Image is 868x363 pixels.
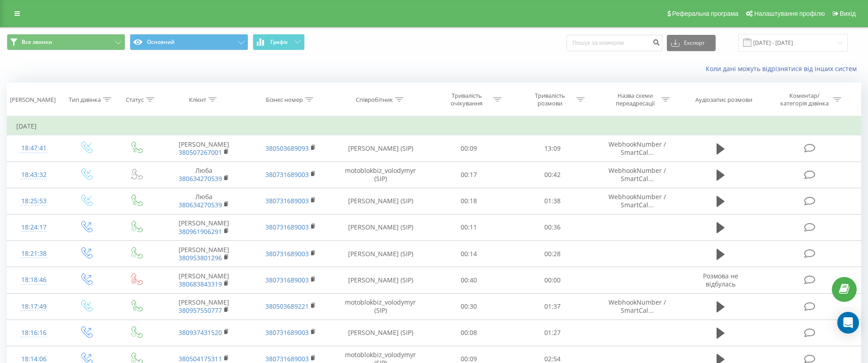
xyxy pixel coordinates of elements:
td: [PERSON_NAME] (SIP) [334,267,427,293]
td: [PERSON_NAME] (SIP) [334,188,427,214]
div: Аудіозапис розмови [695,96,752,104]
span: WebhookNumber / SmartCal... [609,140,666,157]
td: 00:11 [427,214,510,240]
td: [PERSON_NAME] (SIP) [334,241,427,267]
div: 18:16:16 [16,324,52,342]
span: Все звонки [22,38,52,46]
td: Люба [160,162,247,188]
td: [PERSON_NAME] [160,267,247,293]
div: 18:43:32 [16,166,52,184]
td: 00:28 [510,241,594,267]
td: [PERSON_NAME] [160,241,247,267]
td: 01:27 [510,320,594,346]
div: Статус [126,96,144,104]
td: 00:18 [427,188,510,214]
a: 380503689221 [265,302,309,310]
span: Реферальна програма [672,10,739,17]
a: 380503689093 [265,144,309,153]
a: 380731689003 [265,249,309,258]
td: 00:08 [427,320,510,346]
div: [PERSON_NAME] [10,96,56,104]
a: 380961906291 [179,227,222,236]
a: Коли дані можуть відрізнятися вiд інших систем [706,64,861,73]
td: 00:40 [427,267,510,293]
td: Люба [160,188,247,214]
div: Тривалість очікування [443,92,491,107]
a: 380731689003 [265,223,309,231]
div: Тип дзвінка [69,96,101,104]
td: 01:37 [510,293,594,320]
button: Все звонки [7,34,125,50]
div: Тривалість розмови [526,92,574,107]
td: 00:36 [510,214,594,240]
td: motoblokbiz_volodymyr (SIP) [334,162,427,188]
td: [PERSON_NAME] [160,214,247,240]
div: Клієнт [189,96,206,104]
a: 380731689003 [265,196,309,205]
span: WebhookNumber / SmartCal... [609,192,666,209]
a: 380937431520 [179,328,222,337]
span: Графік [270,39,288,45]
td: 00:00 [510,267,594,293]
button: Основний [130,34,248,50]
button: Експорт [667,35,716,51]
div: 18:17:49 [16,298,52,315]
a: 380731689003 [265,170,309,179]
a: 380957550777 [179,306,222,315]
td: 00:09 [427,135,510,162]
div: Співробітник [356,96,393,104]
a: 380507267001 [179,148,222,157]
a: 380953801296 [179,253,222,262]
a: 380731689003 [265,276,309,284]
td: [PERSON_NAME] [160,135,247,162]
td: 01:38 [510,188,594,214]
div: 18:47:41 [16,139,52,157]
a: 380683843319 [179,280,222,288]
span: WebhookNumber / SmartCal... [609,166,666,183]
div: 18:24:17 [16,219,52,236]
div: 18:18:46 [16,271,52,289]
td: [PERSON_NAME] [160,293,247,320]
td: 00:17 [427,162,510,188]
a: 380634270539 [179,174,222,183]
a: 380504175311 [179,354,222,363]
div: 18:25:53 [16,192,52,210]
td: [PERSON_NAME] (SIP) [334,135,427,162]
span: Налаштування профілю [754,10,825,17]
td: motoblokbiz_volodymyr (SIP) [334,293,427,320]
div: Open Intercom Messenger [837,312,859,334]
a: 380731689003 [265,328,309,337]
span: Розмова не відбулась [703,272,738,288]
a: 380731689003 [265,354,309,363]
td: 13:09 [510,135,594,162]
a: 380634270539 [179,201,222,209]
div: Бізнес номер [266,96,303,104]
td: 00:14 [427,241,510,267]
td: 00:42 [510,162,594,188]
td: [PERSON_NAME] (SIP) [334,320,427,346]
td: [PERSON_NAME] (SIP) [334,214,427,240]
div: 18:21:38 [16,245,52,263]
span: WebhookNumber / SmartCal... [609,298,666,315]
span: Вихід [840,10,856,17]
input: Пошук за номером [566,35,662,51]
button: Графік [253,34,305,50]
td: [DATE] [7,117,861,135]
div: Назва схеми переадресації [611,92,659,107]
td: 00:30 [427,293,510,320]
div: Коментар/категорія дзвінка [778,92,831,107]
